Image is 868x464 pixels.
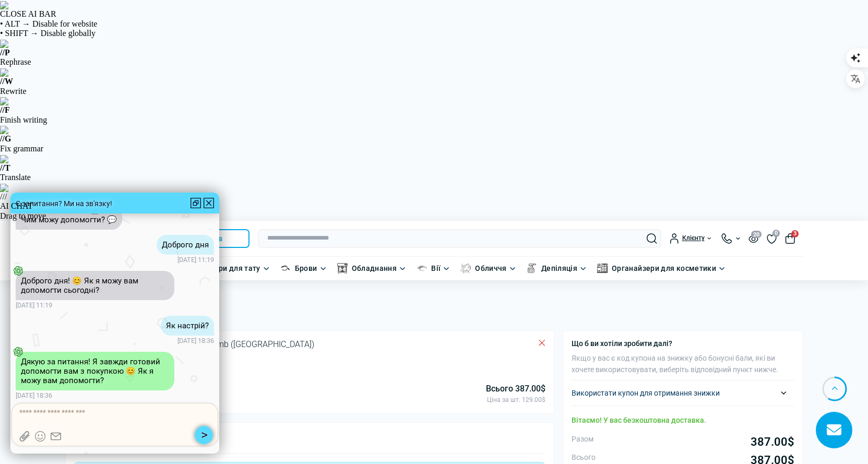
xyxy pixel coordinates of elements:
[748,234,758,243] button: 20
[602,435,794,449] span: 387.00$
[16,300,214,311] span: [DATE] 11:19
[337,263,348,273] img: Обладнання
[486,395,545,405] div: Ціна за шт. 129.00$
[572,352,794,380] p: Якщо у вас є код купона на знижку або бонусні бали, які ви хочете використовувати, виберіть відпо...
[475,263,507,274] a: Обличчя
[541,263,577,274] a: Депіляція
[166,321,209,330] text: Як настрій?
[751,231,762,238] span: 20
[21,357,160,385] text: Дякую за питання! Я завжди готовий допомогти вам з покупкою 😊 Як я можу вам допомогти?
[612,263,716,274] a: Органайзери для косметики
[201,263,260,274] a: Товари для тату
[527,263,537,273] img: Депіляція
[572,339,794,348] div: Що б ви хотіли зробити далі?
[431,263,441,274] a: Вії
[572,389,794,398] div: Використати купон для отримання знижки
[21,276,138,295] text: Доброго дня! 😊 Як я можу вам допомогти сьогодні?
[647,233,657,244] button: Search
[280,263,291,273] img: Брови
[65,307,804,322] h1: Оформлення замовлення
[16,336,214,346] span: [DATE] 18:36
[65,280,804,307] nav: breadcrumb
[460,263,471,273] img: Обличчя
[767,233,777,244] a: 0
[785,233,795,244] button: 3
[295,263,317,274] a: Брови
[538,339,545,347] button: Delete
[352,263,397,274] a: Обладнання
[597,263,608,273] img: Органайзери для косметики
[572,435,602,444] span: Разом
[16,390,214,401] span: [DATE] 18:36
[572,416,706,424] a: Вітаємо! У вас безкоштовна доставка.
[772,230,780,237] span: 0
[486,382,545,396] div: Всього 387.00$
[16,255,214,265] span: [DATE] 11:19
[417,263,427,273] img: Вії
[162,240,209,249] text: Доброго дня
[791,230,799,237] span: 3
[572,453,604,462] span: Всього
